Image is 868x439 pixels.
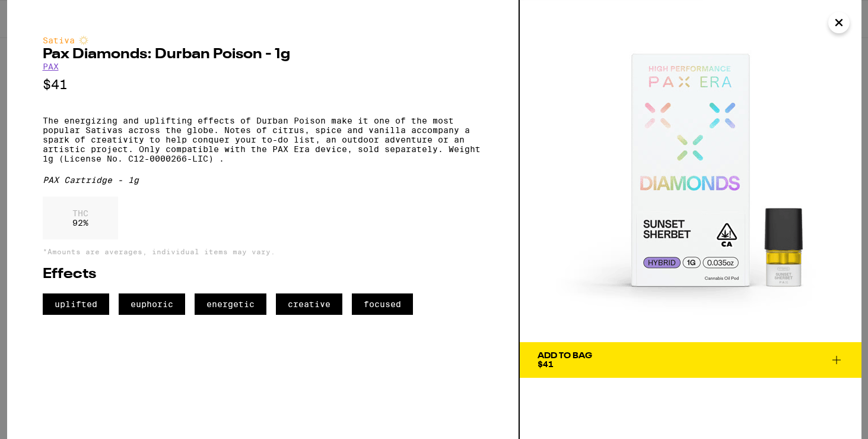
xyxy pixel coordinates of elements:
p: The energizing and uplifting effects of Durban Poison make it one of the most popular Sativas acr... [43,116,483,163]
p: THC [72,209,88,218]
div: PAX Cartridge - 1g [43,175,483,185]
span: $41 [538,359,554,369]
span: euphoric [119,293,185,315]
img: sativaColor.svg [79,36,88,45]
span: Hi. Need any help? [7,8,85,18]
button: Add To Bag$41 [520,342,861,378]
p: *Amounts are averages, individual items may vary. [43,248,483,255]
span: creative [276,293,342,315]
a: PAX [43,62,59,71]
span: uplifted [43,293,109,315]
p: $41 [43,77,483,92]
div: Sativa [43,36,483,45]
div: Add To Bag [538,352,592,360]
div: 92 % [43,197,118,239]
span: focused [352,293,413,315]
h2: Effects [43,267,483,282]
span: energetic [195,293,266,315]
h2: Pax Diamonds: Durban Poison - 1g [43,48,483,62]
button: Close [828,12,850,33]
